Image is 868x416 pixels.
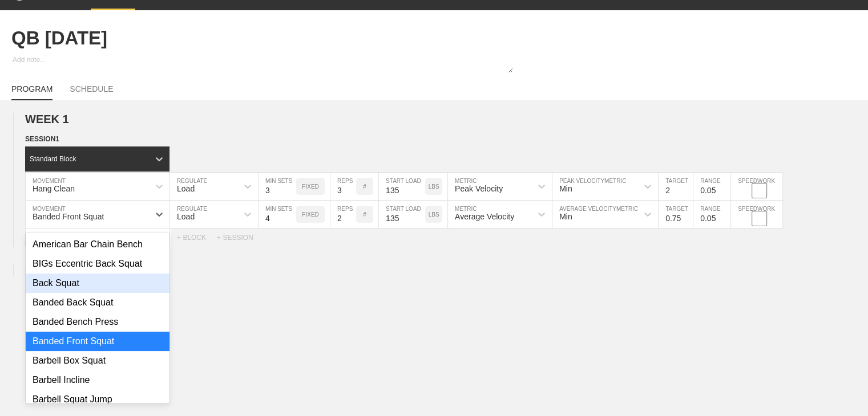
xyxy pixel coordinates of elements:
div: American Bar Chain Bench [26,235,169,254]
p: LBS [429,211,439,218]
div: Min [559,212,572,221]
p: # [363,211,366,218]
div: Average Velocity [455,212,514,221]
div: Barbell Incline [26,370,169,390]
p: LBS [429,183,439,190]
a: SCHEDULE [70,84,113,99]
span: SESSION 1 [25,135,59,143]
div: Banded Front Squat [26,332,169,351]
div: Min [559,184,572,193]
div: Peak Velocity [455,184,503,193]
div: Load [177,212,195,221]
div: BIGs Eccentric Back Squat [26,254,169,274]
span: + [25,266,30,275]
p: FIXED [302,211,318,218]
div: Barbell Box Squat [26,351,169,370]
p: # [363,183,366,190]
div: + SESSION [217,234,263,242]
div: WEEK 2 [25,263,79,276]
a: PROGRAM [11,84,53,100]
div: Banded Front Squat [33,212,104,221]
div: MOVEMENT [25,229,170,247]
div: + BLOCK [177,234,217,242]
div: Barbell Squat Jump [26,390,169,409]
input: Any [379,201,425,228]
div: Hang Clean [33,184,75,193]
div: Back Squat [26,274,169,293]
div: Banded Back Squat [26,293,169,312]
input: Any [379,173,425,200]
span: WEEK 1 [25,113,69,125]
p: FIXED [302,183,318,190]
div: Load [177,184,195,193]
iframe: Chat Widget [811,361,868,416]
div: Banded Bench Press [26,312,169,332]
div: Standard Block [30,155,76,163]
